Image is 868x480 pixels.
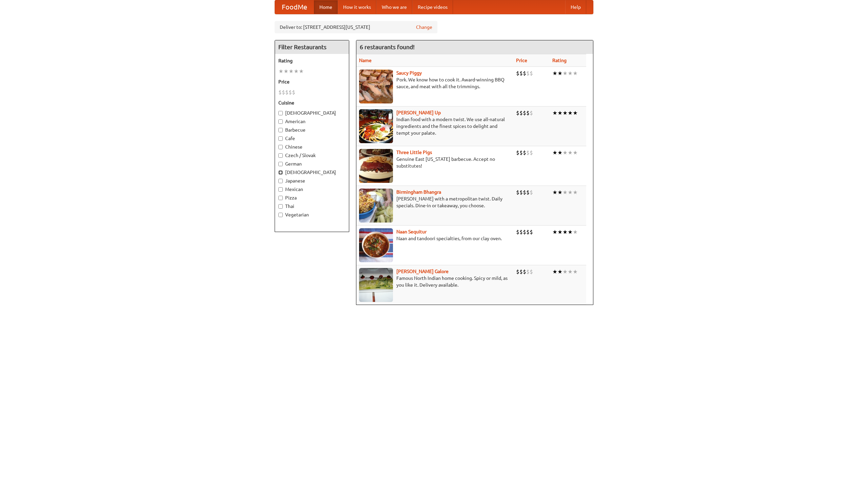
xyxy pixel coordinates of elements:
[552,268,557,275] li: ★
[563,189,568,196] li: ★
[530,189,533,196] li: $
[278,89,282,96] li: $
[573,109,578,117] li: ★
[359,275,511,288] p: Famous North Indian home cooking. Spicy or mild, as you like it. Delivery available.
[519,268,523,275] li: $
[278,118,346,125] label: American
[565,0,586,14] a: Help
[338,0,376,14] a: How it works
[557,189,563,196] li: ★
[523,268,526,275] li: $
[278,78,346,85] h5: Price
[523,70,526,77] li: $
[519,109,523,117] li: $
[396,229,427,234] a: Naan Sequitur
[523,189,526,196] li: $
[278,196,283,200] input: Pizza
[278,179,283,183] input: Japanese
[275,40,349,54] h4: Filter Restaurants
[278,204,283,209] input: Thai
[396,150,432,155] a: Three Little Pigs
[530,228,533,236] li: $
[573,149,578,156] li: ★
[523,228,526,236] li: $
[278,211,346,218] label: Vegetarian
[278,177,346,184] label: Japanese
[278,57,346,64] h5: Rating
[568,149,573,156] li: ★
[557,109,563,117] li: ★
[516,268,519,275] li: $
[289,68,294,75] li: ★
[530,149,533,156] li: $
[523,149,526,156] li: $
[573,228,578,236] li: ★
[396,189,441,195] b: Birmingham Bhangra
[552,189,557,196] li: ★
[526,109,530,117] li: $
[278,127,346,133] label: Barbecue
[396,110,441,115] a: [PERSON_NAME] Up
[573,189,578,196] li: ★
[278,169,346,176] label: [DEMOGRAPHIC_DATA]
[278,160,346,167] label: German
[526,149,530,156] li: $
[278,162,283,166] input: German
[278,99,346,106] h5: Cuisine
[568,189,573,196] li: ★
[516,189,519,196] li: $
[360,44,415,50] ng-pluralize: 6 restaurants found!
[526,268,530,275] li: $
[285,89,289,96] li: $
[359,109,393,143] img: curryup.jpg
[568,268,573,275] li: ★
[314,0,338,14] a: Home
[416,24,432,31] a: Change
[359,189,393,223] img: bhangra.jpg
[396,70,422,76] a: Saucy Piggy
[557,268,563,275] li: ★
[278,119,283,124] input: American
[278,136,283,141] input: Cafe
[526,70,530,77] li: $
[359,156,511,169] p: Genuine East [US_STATE] barbecue. Accept no substitutes!
[519,228,523,236] li: $
[396,269,449,274] b: [PERSON_NAME] Galore
[359,195,511,209] p: [PERSON_NAME] with a metropolitan twist. Daily specials. Dine-in or takeaway, you choose.
[519,189,523,196] li: $
[568,109,573,117] li: ★
[294,68,299,75] li: ★
[359,228,393,262] img: naansequitur.jpg
[516,149,519,156] li: $
[557,228,563,236] li: ★
[557,70,563,77] li: ★
[278,213,283,217] input: Vegetarian
[292,89,295,96] li: $
[278,152,346,159] label: Czech / Slovak
[359,268,393,302] img: currygalore.jpg
[359,58,372,63] a: Name
[552,149,557,156] li: ★
[523,109,526,117] li: $
[530,109,533,117] li: $
[278,187,283,192] input: Mexican
[557,149,563,156] li: ★
[289,89,292,96] li: $
[526,189,530,196] li: $
[278,153,283,158] input: Czech / Slovak
[278,194,346,201] label: Pizza
[278,68,283,75] li: ★
[376,0,412,14] a: Who we are
[563,268,568,275] li: ★
[278,135,346,142] label: Cafe
[359,116,511,136] p: Indian food with a modern twist. We use all-natural ingredients and the finest spices to delight ...
[516,70,519,77] li: $
[563,149,568,156] li: ★
[278,143,346,150] label: Chinese
[530,70,533,77] li: $
[563,228,568,236] li: ★
[359,70,393,103] img: saucy.jpg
